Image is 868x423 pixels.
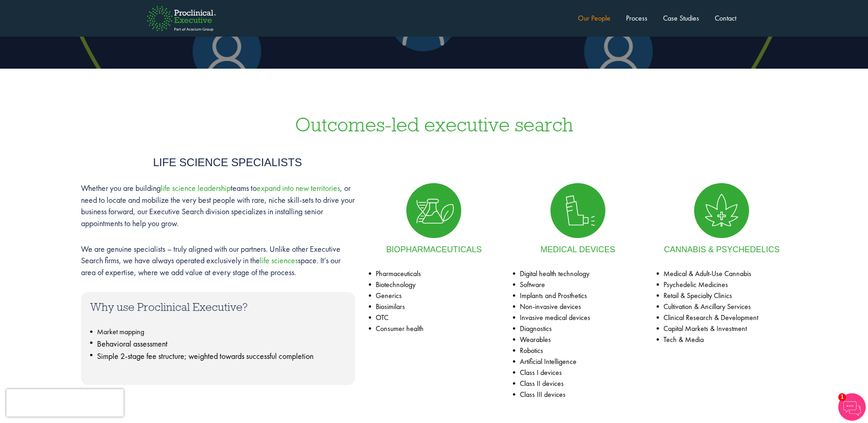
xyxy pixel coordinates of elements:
iframe: reCAPTCHA [6,389,124,417]
li: Medical & Adult-Use Cannabis [657,268,787,279]
li: Digital health technology [513,268,643,279]
p: Whether you are building teams to , or need to locate and mobilize the very best people with rare... [81,182,355,229]
li: Artificial Intelligence [513,356,643,367]
img: Chatbot [838,393,866,421]
h3: Outcomes-led executive search [9,114,859,135]
li: Class III devices [513,389,643,400]
a: Case Studies [663,13,699,23]
li: Retail & Specialty Clinics [657,290,787,301]
li: Wearables [513,334,643,345]
li: Class I devices [513,367,643,378]
li: Robotics [513,345,643,356]
p: We are genuine specialists – truly aligned with our partners. Unlike other Executive Search firms... [81,243,355,278]
span: Behavioral assessment [97,338,167,349]
li: Cultivation & Ancillary Services [657,301,787,312]
img: Biopharmaceuticals [406,183,461,238]
a: Process [626,13,647,23]
li: Clinical Research & Development [657,312,787,323]
span: Simple 2-stage fee structure; weighted towards successful completion [97,351,313,361]
li: Biotechnology [369,279,499,290]
span: Market mapping [97,327,144,336]
span: 1 [838,393,846,401]
li: Diagnostics [513,323,643,334]
li: Consumer health [369,323,499,334]
a: life science leadership [161,183,231,193]
h3: Why use Proclinical Executive? [90,301,346,313]
img: Medical Devices [550,183,605,238]
li: Biosimilars [369,301,499,312]
li: Non-invasive devices [513,301,643,312]
a: life sciences [260,255,298,266]
a: Our People [578,13,610,23]
a: Contact [715,13,736,23]
li: Invasive medical devices [513,312,643,323]
li: Psychedelic Medicines [657,279,787,290]
li: OTC [369,312,499,323]
img: Cannabis and alternative medicines [694,183,749,238]
h4: Medical Devices [513,245,643,255]
li: Generics [369,290,499,301]
li: Pharmaceuticals [369,268,499,279]
h4: Biopharmaceuticals [369,245,499,255]
li: Capital Markets & Investment [657,323,787,334]
h4: Cannabis & psychedelics [657,245,787,255]
a: expand into new territories [257,183,340,193]
h4: Life science specialists [153,157,427,168]
li: Software [513,279,643,290]
li: Implants and Prosthetics [513,290,643,301]
li: Tech & Media [657,334,787,345]
li: Class II devices [513,378,643,389]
